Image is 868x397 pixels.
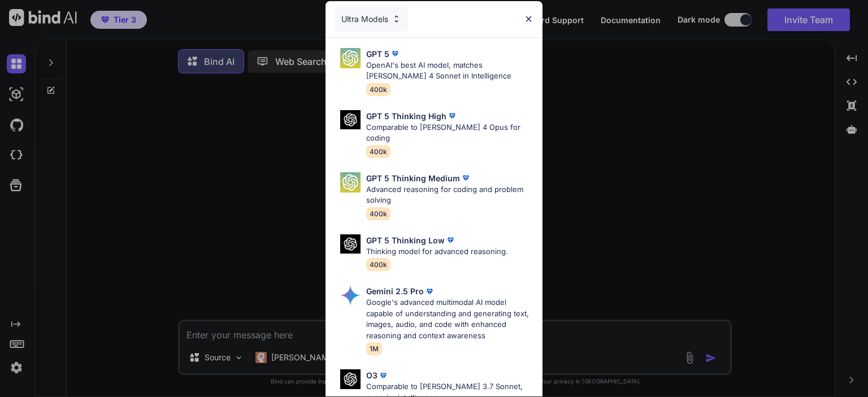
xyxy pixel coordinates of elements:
p: GPT 5 Thinking High [366,110,446,122]
p: Thinking model for advanced reasoning. [366,246,508,258]
p: OpenAI's best AI model, matches [PERSON_NAME] 4 Sonnet in Intelligence [366,60,533,82]
p: Gemini 2.5 Pro [366,285,424,297]
img: Pick Models [340,172,361,193]
span: 400k [366,207,390,220]
img: premium [424,286,435,297]
p: GPT 5 Thinking Medium [366,172,460,184]
span: 1M [366,342,382,355]
img: premium [377,370,389,381]
img: premium [389,48,401,59]
p: GPT 5 Thinking Low [366,234,445,246]
img: Pick Models [340,110,361,130]
p: GPT 5 [366,48,389,60]
img: close [524,14,533,24]
img: Pick Models [340,369,361,389]
img: Pick Models [340,48,361,68]
img: premium [446,110,458,121]
span: 400k [366,83,390,96]
img: Pick Models [392,14,401,24]
img: Pick Models [340,285,361,306]
img: premium [445,234,456,246]
p: Advanced reasoning for coding and problem solving [366,184,533,206]
p: Comparable to [PERSON_NAME] 4 Opus for coding [366,122,533,144]
p: O3 [366,369,377,381]
span: 400k [366,145,390,158]
span: 400k [366,258,390,271]
div: Ultra Models [335,7,408,32]
p: Google's advanced multimodal AI model capable of understanding and generating text, images, audio... [366,297,533,341]
img: Pick Models [340,234,361,254]
img: premium [460,172,471,184]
